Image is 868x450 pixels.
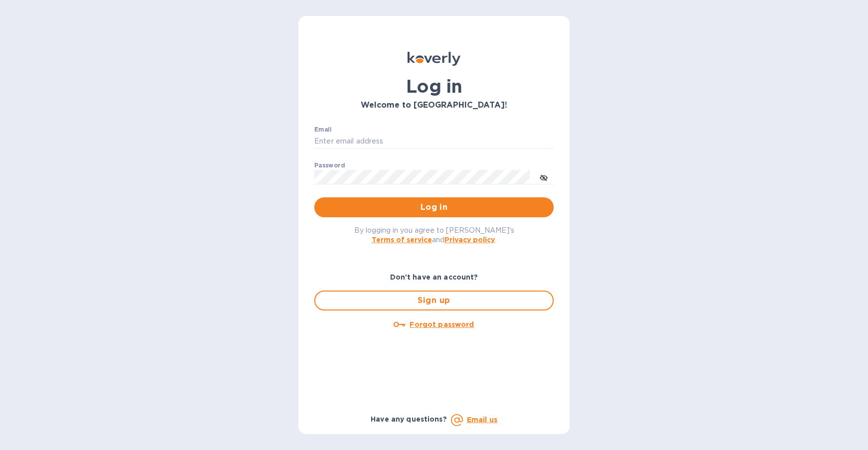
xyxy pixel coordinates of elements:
span: By logging in you agree to [PERSON_NAME]'s and . [354,226,514,244]
span: Log in [322,201,546,213]
a: Privacy policy [444,236,495,244]
h1: Log in [314,76,554,97]
button: toggle password visibility [534,167,554,187]
span: Sign up [323,295,545,306]
img: Koverly [408,52,460,66]
button: Log in [314,197,554,217]
h3: Welcome to [GEOGRAPHIC_DATA]! [314,101,554,110]
a: Terms of service [372,236,432,244]
a: Email us [467,416,497,424]
b: Have any questions? [371,415,447,423]
input: Enter email address [314,134,554,149]
label: Email [314,127,332,133]
u: Forgot password [410,320,474,328]
button: Sign up [314,291,554,310]
b: Don't have an account? [390,273,478,281]
label: Password [314,162,345,168]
